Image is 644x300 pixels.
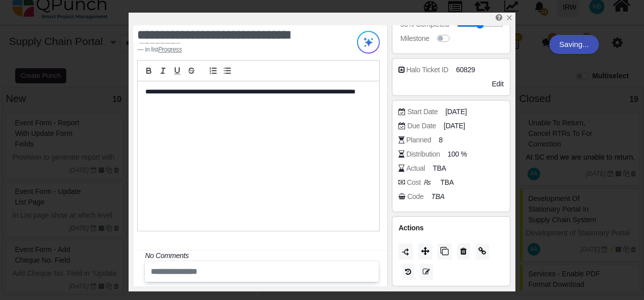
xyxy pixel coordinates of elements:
div: Distribution [406,149,440,160]
div: Start Date [407,107,437,117]
div: Cost [407,177,432,188]
span: 8 [439,135,443,145]
div: Saving... [549,35,599,54]
div: Halo Ticket ID [406,65,448,75]
i: No Comments [145,252,188,260]
div: Planned [406,135,431,145]
span: [DATE] [446,107,467,117]
img: LaQAAAABJRU5ErkJggg== [401,248,410,257]
div: Code [407,191,423,202]
button: Delete [457,243,470,260]
svg: x [506,14,513,21]
span: TBA [440,177,454,188]
button: Copy [437,243,452,260]
span: [DATE] [444,121,465,131]
button: Copy Link [475,243,489,260]
img: Try writing with AI [357,31,380,54]
u: Progress [158,46,182,53]
button: Move [418,243,432,260]
b: ₨ [423,179,430,186]
cite: Source Title [158,46,182,53]
button: Edit [420,264,433,280]
span: TBA [433,163,446,174]
footer: in list [137,45,337,54]
div: Milestone [400,33,429,44]
a: x [506,14,513,22]
button: History [402,264,414,280]
span: 100 % [448,149,467,160]
span: Actions [398,224,423,232]
i: TBA [431,192,445,201]
button: Duration should be greater than 1 day to split [398,243,413,260]
span: 60829 [456,65,475,75]
span: Edit [492,80,504,88]
div: Due Date [407,121,436,131]
div: Actual [406,163,425,174]
i: Edit Punch [496,14,502,21]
